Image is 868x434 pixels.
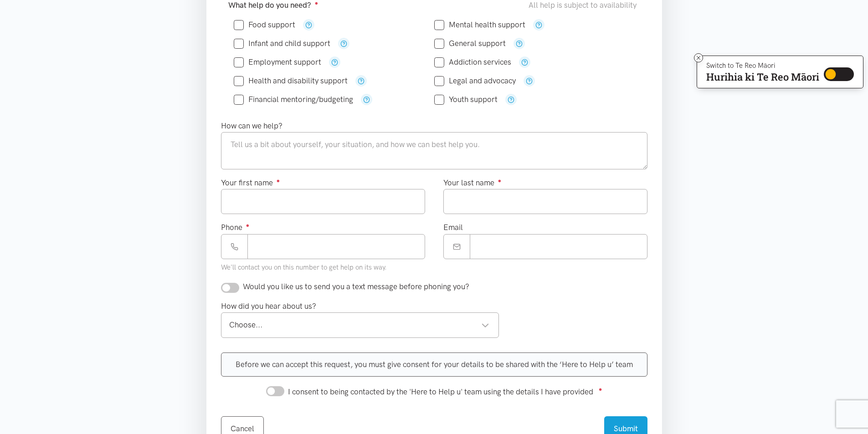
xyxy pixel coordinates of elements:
sup: ● [498,177,502,184]
div: Choose... [229,319,490,331]
span: I consent to being contacted by the 'Here to Help u' team using the details I have provided [288,387,593,396]
label: Youth support [434,96,498,103]
sup: ● [246,222,250,229]
sup: ● [599,386,602,393]
label: Your first name [221,177,280,189]
p: Switch to Te Reo Māori [706,63,819,68]
div: Before we can accept this request, you must give consent for your details to be shared with the ‘... [221,352,647,377]
p: Hurihia ki Te Reo Māori [706,73,819,81]
span: Would you like us to send you a text message before phoning you? [243,282,469,291]
label: Email [443,221,463,234]
label: General support [434,40,506,47]
input: Email [470,234,647,259]
label: Phone [221,221,250,234]
label: How did you hear about us? [221,300,316,312]
label: Addiction services [434,58,511,66]
label: Infant and child support [234,40,330,47]
label: Mental health support [434,21,525,29]
label: How can we help? [221,120,282,132]
label: Food support [234,21,295,29]
label: Financial mentoring/budgeting [234,96,353,103]
small: We'll contact you on this number to get help on its way. [221,263,387,271]
label: Your last name [443,177,502,189]
input: Phone number [247,234,425,259]
label: Health and disability support [234,77,348,85]
sup: ● [277,177,280,184]
label: Legal and advocacy [434,77,516,85]
label: Employment support [234,58,321,66]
